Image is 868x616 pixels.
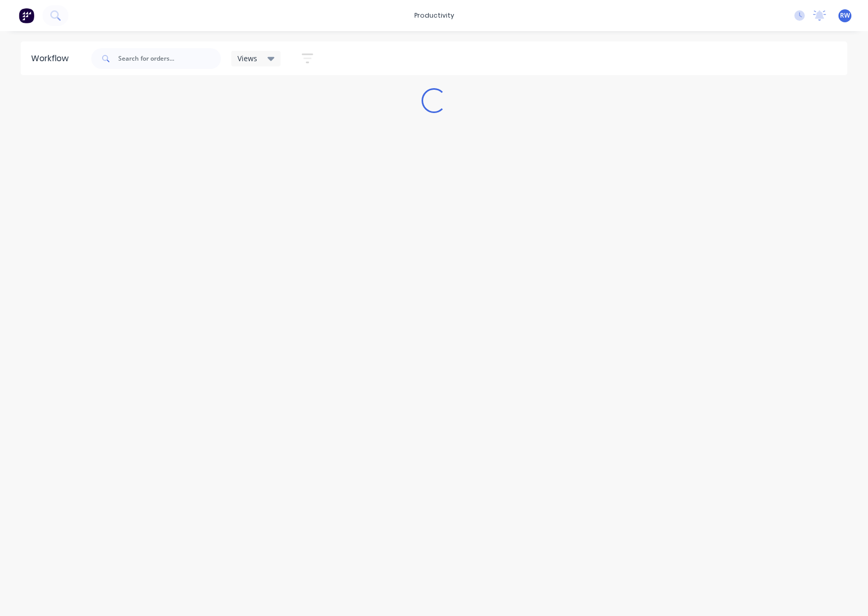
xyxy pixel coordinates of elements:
div: Workflow [31,52,74,65]
input: Search for orders... [118,48,221,69]
div: productivity [409,8,459,23]
img: Factory [19,8,34,23]
span: Views [237,53,257,64]
span: RW [840,11,850,20]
